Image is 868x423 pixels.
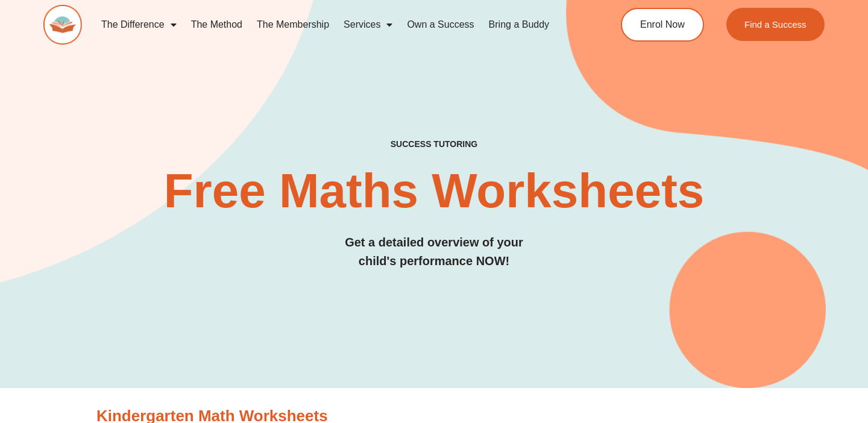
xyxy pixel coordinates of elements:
[336,11,400,39] a: Services
[482,11,557,39] a: Bring a Buddy
[621,8,704,42] a: Enrol Now
[43,233,825,271] h3: Get a detailed overview of your child's performance NOW!
[640,20,685,30] span: Enrol Now
[726,8,825,41] a: Find a Success
[250,11,336,39] a: The Membership
[744,20,807,29] span: Find a Success
[94,11,184,39] a: The Difference
[43,167,825,215] h2: Free Maths Worksheets​
[400,11,481,39] a: Own a Success
[94,11,576,39] nav: Menu
[43,139,825,149] h4: SUCCESS TUTORING​
[184,11,250,39] a: The Method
